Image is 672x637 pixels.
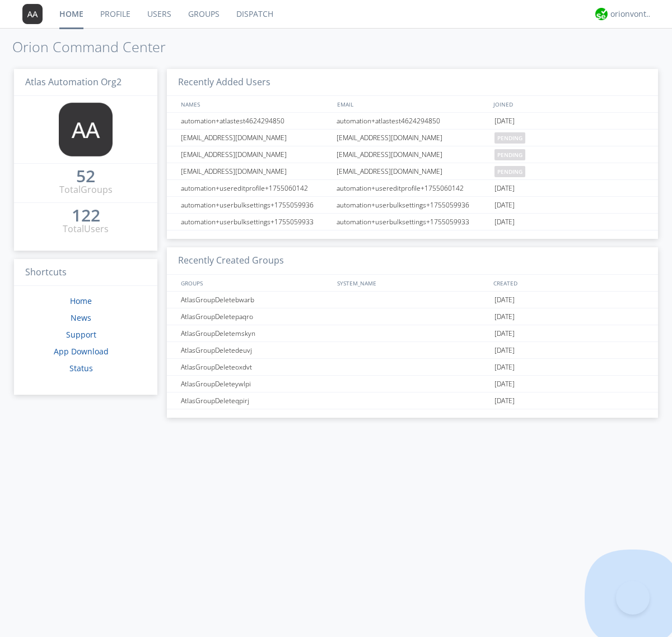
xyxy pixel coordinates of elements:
div: EMAIL [334,96,491,112]
a: AtlasGroupDeletepaqro[DATE] [167,308,658,325]
a: Support [66,329,96,340]
span: [DATE] [494,197,515,214]
span: Atlas Automation Org2 [25,76,122,88]
a: automation+atlastest4624294850automation+atlastest4624294850[DATE] [167,113,658,130]
a: automation+userbulksettings+1755059933automation+userbulksettings+1755059933[DATE] [167,214,658,230]
a: News [71,312,91,323]
div: AtlasGroupDeletemskyn [178,325,333,341]
div: automation+userbulksettings+1755059933 [178,214,333,230]
span: pending [494,166,525,177]
a: [EMAIL_ADDRESS][DOMAIN_NAME][EMAIL_ADDRESS][DOMAIN_NAME]pending [167,130,658,146]
a: AtlasGroupDeleteoxdvt[DATE] [167,359,658,376]
div: CREATED [491,275,647,291]
div: AtlasGroupDeletepaqro [178,308,333,325]
a: AtlasGroupDeletedeuvj[DATE] [167,342,658,359]
div: AtlasGroupDeleteywlpi [178,376,333,392]
a: Status [69,363,93,373]
div: GROUPS [178,275,332,291]
span: pending [494,132,525,144]
a: AtlasGroupDeletemskyn[DATE] [167,325,658,342]
div: NAMES [178,96,332,112]
a: automation+userbulksettings+1755059936automation+userbulksettings+1755059936[DATE] [167,197,658,214]
div: [EMAIL_ADDRESS][DOMAIN_NAME] [178,130,333,146]
div: 122 [72,210,100,221]
div: automation+userbulksettings+1755059936 [178,197,333,213]
div: AtlasGroupDeletedeuvj [178,342,333,358]
a: AtlasGroupDeletebwarb[DATE] [167,292,658,308]
span: [DATE] [494,342,515,359]
a: App Download [54,346,109,357]
div: [EMAIL_ADDRESS][DOMAIN_NAME] [334,146,492,163]
img: 373638.png [59,103,113,156]
a: AtlasGroupDeleteywlpi[DATE] [167,376,658,393]
span: pending [494,149,525,160]
span: [DATE] [494,325,515,342]
a: 122 [72,210,100,223]
div: Total Users [63,223,109,236]
div: automation+usereditprofile+1755060142 [334,180,492,196]
div: JOINED [491,96,647,112]
span: [DATE] [494,292,515,308]
span: [DATE] [494,214,515,230]
a: [EMAIL_ADDRESS][DOMAIN_NAME][EMAIL_ADDRESS][DOMAIN_NAME]pending [167,163,658,180]
span: [DATE] [494,359,515,376]
div: [EMAIL_ADDRESS][DOMAIN_NAME] [334,130,492,146]
div: 52 [76,170,95,182]
div: orionvontas+atlas+automation+org2 [610,8,652,20]
div: automation+userbulksettings+1755059936 [334,197,492,213]
span: [DATE] [494,113,515,130]
span: [DATE] [494,393,515,409]
h3: Shortcuts [14,259,157,287]
div: automation+atlastest4624294850 [334,113,492,129]
span: [DATE] [494,180,515,197]
a: Home [70,296,92,306]
div: Total Groups [59,183,113,196]
div: [EMAIL_ADDRESS][DOMAIN_NAME] [334,163,492,179]
iframe: Toggle Customer Support [616,581,650,615]
div: AtlasGroupDeleteoxdvt [178,359,333,375]
div: automation+atlastest4624294850 [178,113,333,129]
h3: Recently Added Users [167,69,658,96]
img: 373638.png [22,4,43,24]
a: automation+usereditprofile+1755060142automation+usereditprofile+1755060142[DATE] [167,180,658,197]
div: AtlasGroupDeleteqpirj [178,393,333,409]
div: [EMAIL_ADDRESS][DOMAIN_NAME] [178,163,333,179]
div: [EMAIL_ADDRESS][DOMAIN_NAME] [178,146,333,163]
div: automation+usereditprofile+1755060142 [178,180,333,196]
h3: Recently Created Groups [167,247,658,275]
div: automation+userbulksettings+1755059933 [334,214,492,230]
a: AtlasGroupDeleteqpirj[DATE] [167,393,658,409]
span: [DATE] [494,376,515,393]
div: SYSTEM_NAME [334,275,491,291]
div: AtlasGroupDeletebwarb [178,292,333,308]
img: 29d36aed6fa347d5a1537e7736e6aa13 [595,8,608,20]
a: [EMAIL_ADDRESS][DOMAIN_NAME][EMAIL_ADDRESS][DOMAIN_NAME]pending [167,146,658,163]
a: 52 [76,170,95,183]
span: [DATE] [494,308,515,325]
